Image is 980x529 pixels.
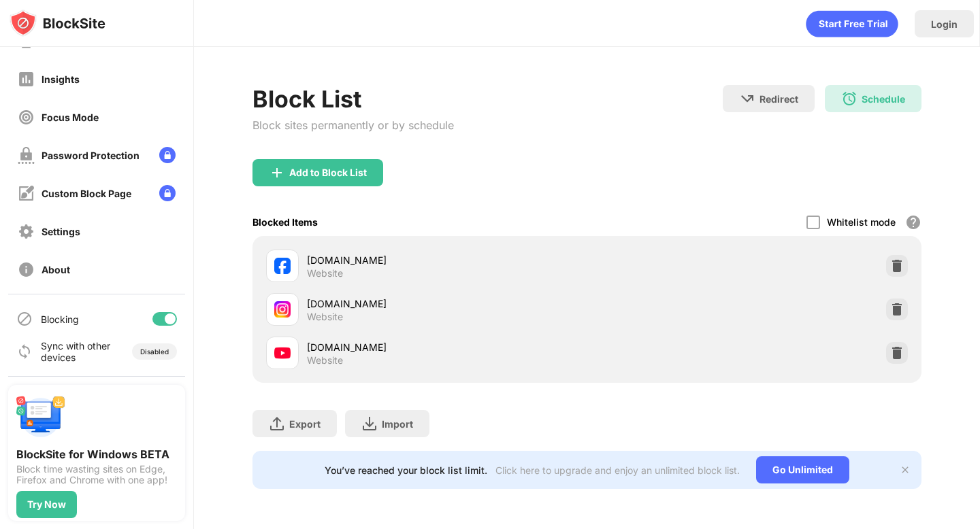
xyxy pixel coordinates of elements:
[307,311,343,323] div: Website
[159,185,176,201] img: lock-menu.svg
[274,301,291,318] img: favicons
[10,10,105,37] img: logo-blocksite.svg
[759,93,798,105] div: Redirect
[307,253,587,267] div: [DOMAIN_NAME]
[18,109,35,126] img: focus-off.svg
[18,223,35,240] img: settings-off.svg
[307,296,587,311] div: [DOMAIN_NAME]
[16,311,33,327] img: blocking-icon.svg
[42,112,99,123] div: Focus Mode
[16,343,33,360] img: sync-icon.svg
[862,93,905,105] div: Schedule
[16,393,65,442] img: push-desktop.svg
[42,73,80,85] div: Insights
[252,118,454,132] div: Block sites permanently or by schedule
[18,147,35,164] img: password-protection-off.svg
[16,447,177,461] div: BlockSite for Windows BETA
[307,340,587,354] div: [DOMAIN_NAME]
[16,464,177,485] div: Block time wasting sites on Edge, Firefox and Chrome with one app!
[140,347,169,356] div: Disabled
[42,188,131,199] div: Custom Block Page
[41,340,111,363] div: Sync with other devices
[41,313,79,325] div: Blocking
[42,35,96,47] div: Usage Limit
[931,18,958,30] div: Login
[42,150,140,161] div: Password Protection
[18,185,35,202] img: customize-block-page-off.svg
[900,464,911,475] img: x-button.svg
[274,345,291,361] img: favicons
[27,499,66,510] div: Try Now
[495,464,740,476] div: Click here to upgrade and enjoy an unlimited block list.
[325,464,487,476] div: You’ve reached your block list limit.
[307,267,343,279] div: Website
[289,167,367,178] div: Add to Block List
[307,354,343,366] div: Website
[806,10,898,37] div: animation
[159,147,176,163] img: lock-menu.svg
[289,418,321,430] div: Export
[42,264,70,275] div: About
[756,456,849,483] div: Go Unlimited
[252,216,318,228] div: Blocked Items
[252,85,454,113] div: Block List
[18,261,35,278] img: about-off.svg
[18,71,35,88] img: insights-off.svg
[382,418,413,430] div: Import
[827,216,896,228] div: Whitelist mode
[274,258,291,274] img: favicons
[42,226,80,237] div: Settings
